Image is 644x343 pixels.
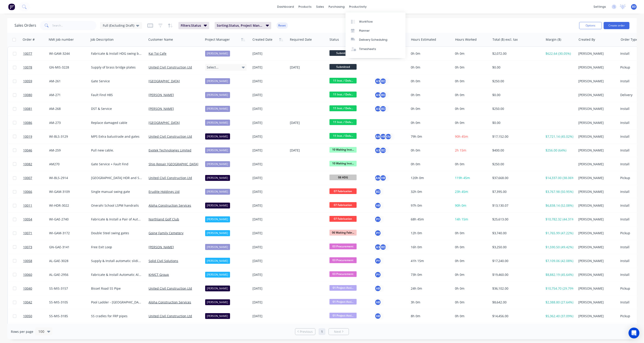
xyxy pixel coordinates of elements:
[545,203,573,208] div: $6,838.14 (52.08%)
[23,74,49,88] a: 10059
[375,313,381,319] button: HR
[546,37,561,42] div: Margin ($)
[380,133,387,140] div: HR
[205,120,230,125] div: [PERSON_NAME]
[149,79,180,83] a: [GEOGRAPHIC_DATA]
[91,93,142,97] div: Fault Find H85
[375,175,381,181] div: AM
[493,37,518,42] div: Total ($) excl. tax
[8,3,15,10] img: Factory
[411,148,449,153] div: 0h 0m
[49,51,86,56] div: WI-GAM-3244
[411,79,449,83] div: 0h 0m
[23,282,49,295] a: 10040
[375,216,381,223] div: PY
[23,130,49,143] a: 10019
[91,148,142,153] div: Pull new cable.
[23,93,32,97] span: 10080
[49,189,86,194] div: WI-GAM-3109
[23,61,49,74] a: 10078
[455,162,464,166] span: 0h 0m
[455,189,468,194] span: 23h 45m
[329,64,357,70] span: Submitted
[329,50,357,56] span: Submitted
[149,245,174,249] a: [PERSON_NAME]
[205,203,230,208] div: [PERSON_NAME]
[375,105,387,112] button: ASBD
[375,258,381,264] button: PY
[578,134,615,139] div: [PERSON_NAME]
[578,93,615,97] div: [PERSON_NAME]
[578,79,615,83] div: [PERSON_NAME]
[455,93,464,97] span: 0h 0m
[375,92,381,98] div: AS
[375,299,381,306] button: HR
[411,134,449,139] div: 79h 0m
[411,65,449,70] div: 0h 0m
[380,78,387,85] div: BD
[411,217,449,222] div: 68h 45m
[23,296,49,309] a: 10042
[53,21,97,30] input: Search...
[178,22,209,29] button: Filters:Status
[375,188,381,195] div: BD
[380,244,387,251] div: BD
[49,37,74,42] div: NMI Job number
[149,231,183,235] a: Going Family Cemetery
[23,37,35,42] div: Order #
[277,22,288,29] button: Reset
[300,329,313,334] span: Previous
[545,148,573,153] div: $256.00 (64%)
[91,203,142,208] div: Onerahi School LSPM handrails
[290,121,326,125] div: [DATE]
[23,176,32,180] span: 10007
[375,133,381,140] div: AM
[604,22,630,29] button: Create order
[380,105,387,112] div: BD
[252,106,286,111] div: [DATE]
[23,88,49,102] a: 10080
[375,244,387,251] button: ASBD
[359,38,387,42] div: Delivery Scheduling
[149,106,174,111] a: [PERSON_NAME]
[359,29,370,33] div: Planner
[49,203,86,208] div: WI-HDR-3022
[359,47,376,51] div: Timesheets
[49,148,86,153] div: AM-259
[49,176,86,180] div: WI-BLS-2914
[91,106,142,111] div: DST & Service
[23,65,32,70] span: 10078
[149,259,178,263] a: Solid Civil Solutions
[252,148,286,153] div: [DATE]
[252,231,286,235] div: [DATE]
[375,285,381,292] button: HR
[578,189,615,194] div: [PERSON_NAME]
[346,26,406,35] a: Planner
[329,230,357,235] span: 06 Waiting Fabr...
[578,121,615,125] div: [PERSON_NAME]
[23,323,49,337] a: 10057
[23,185,49,199] a: 10066
[455,231,464,235] span: 0h 0m
[23,162,32,166] span: 10082
[455,134,468,139] span: 90h 45m
[23,144,49,157] a: 10046
[91,245,142,249] div: Free Exit Loop
[23,314,32,318] span: 10050
[492,65,539,70] div: $0.00
[23,157,49,171] a: 10082
[492,93,539,97] div: $0.00
[632,5,636,9] span: BD
[492,162,539,166] div: $250.00
[545,189,573,194] div: $3,767.98 (50.95%)
[91,162,142,166] div: Gate Service + Fault Find
[149,300,191,304] a: Alpha Construction Services
[205,189,230,195] div: [PERSON_NAME]
[149,176,192,180] a: United Civil Construction Ltd
[252,203,286,208] div: [DATE]
[23,231,32,235] span: 10071
[290,148,326,153] div: [DATE]
[492,106,539,111] div: $250.00
[252,37,272,42] div: Created Date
